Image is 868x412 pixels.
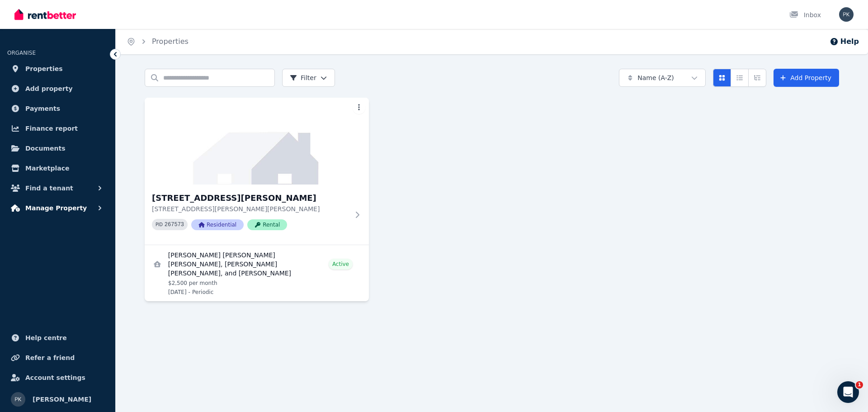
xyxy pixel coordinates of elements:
[830,36,859,47] button: Help
[748,69,766,87] button: Expanded list view
[191,219,244,230] span: Residential
[839,7,854,22] img: Prajwal Kashyap
[774,69,839,87] a: Add Property
[7,50,36,56] span: ORGANISE
[7,60,108,78] a: Properties
[713,69,731,87] button: Card view
[856,381,863,388] span: 1
[145,245,369,301] a: View details for Kruthika Prakash, Megha Dinesh Nair, Tejas Kumar Suresha, and Eshwar Devaraj
[152,37,189,46] a: Properties
[25,63,63,74] span: Properties
[152,192,349,204] h3: [STREET_ADDRESS][PERSON_NAME]
[7,179,108,197] button: Find a tenant
[7,99,108,118] a: Payments
[25,203,87,213] span: Manage Property
[116,29,199,54] nav: Breadcrumb
[282,69,335,87] button: Filter
[619,69,706,87] button: Name (A-Z)
[165,222,184,228] code: 267573
[25,352,75,363] span: Refer a friend
[145,98,369,185] img: 1/1307 Glen Huntly Road, Carnegie
[25,372,85,383] span: Account settings
[731,69,749,87] button: Compact list view
[11,392,25,407] img: Prajwal Kashyap
[7,349,108,367] a: Refer a friend
[7,199,108,217] button: Manage Property
[33,394,91,405] span: [PERSON_NAME]
[837,381,859,403] iframe: Intercom live chat
[152,204,349,213] p: [STREET_ADDRESS][PERSON_NAME][PERSON_NAME]
[14,8,76,21] img: RentBetter
[25,183,73,194] span: Find a tenant
[713,69,766,87] div: View options
[7,159,108,177] a: Marketplace
[25,163,69,174] span: Marketplace
[145,98,369,245] a: 1/1307 Glen Huntly Road, Carnegie[STREET_ADDRESS][PERSON_NAME][STREET_ADDRESS][PERSON_NAME][PERSO...
[7,369,108,387] a: Account settings
[156,222,163,227] small: PID
[7,80,108,98] a: Add property
[25,143,66,154] span: Documents
[637,73,674,82] span: Name (A-Z)
[25,123,78,134] span: Finance report
[7,119,108,137] a: Finance report
[247,219,287,230] span: Rental
[25,103,60,114] span: Payments
[789,10,821,19] div: Inbox
[353,101,365,114] button: More options
[25,83,73,94] span: Add property
[25,332,67,343] span: Help centre
[290,73,316,82] span: Filter
[7,329,108,347] a: Help centre
[7,139,108,157] a: Documents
